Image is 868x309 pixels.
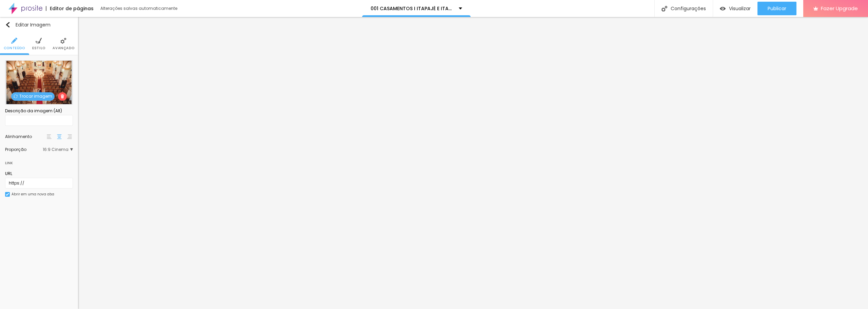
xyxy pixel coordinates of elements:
img: Icone [5,22,11,27]
span: Fazer Upgrade [821,5,858,11]
span: Visualizar [729,6,751,11]
img: Icone [14,94,18,98]
img: Icone [36,38,42,44]
button: Visualizar [713,2,757,15]
div: Editar Imagem [5,22,51,27]
div: Proporção [5,148,43,152]
div: Editor de páginas [46,6,94,11]
img: Icone [6,193,9,196]
div: Descrição da imagem (Alt) [5,108,73,114]
iframe: Editor [78,17,868,309]
img: paragraph-center-align.svg [57,134,62,139]
div: Link [5,155,73,167]
span: Trocar imagem [11,92,55,101]
span: Publicar [768,6,786,11]
div: Abrir em uma nova aba [12,193,54,196]
span: Estilo [32,46,45,50]
img: Icone [11,38,17,44]
span: Avançado [53,46,74,50]
img: paragraph-right-align.svg [67,134,72,139]
img: Icone [662,6,667,12]
button: Publicar [757,2,796,15]
p: 001 CASAMENTOS I ITAPAJÉ E ITAPIPOCA [371,6,454,11]
span: 16:9 Cinema [43,148,73,152]
div: Link [5,159,13,167]
img: paragraph-left-align.svg [47,134,52,139]
div: URL [5,171,73,177]
div: Alinhamento [5,135,46,139]
span: Conteúdo [4,46,25,50]
img: Icone [60,94,64,98]
div: Alterações salvas automaticamente [100,6,178,11]
img: view-1.svg [720,6,726,12]
img: Icone [60,38,66,44]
